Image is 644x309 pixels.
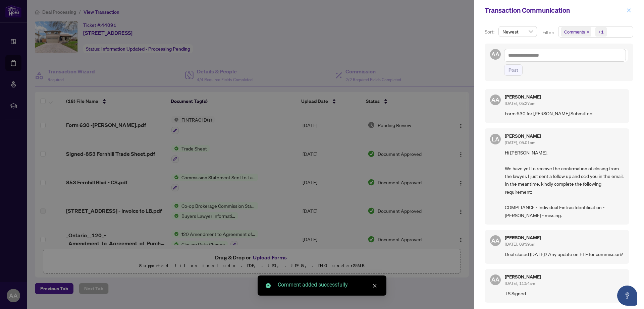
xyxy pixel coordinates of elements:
[505,140,535,145] span: [DATE], 05:01pm
[491,96,499,104] span: AA
[505,281,535,286] span: [DATE], 11:54am
[492,134,499,144] span: LA
[491,275,499,284] span: AA
[502,26,533,37] span: Newest
[586,30,590,34] span: close
[505,110,624,117] span: Form 630 for [PERSON_NAME] Submitted
[505,274,541,279] h5: [PERSON_NAME]
[505,149,624,219] span: Hi [PERSON_NAME], We have yet to receive the confirmation of closing from the lawyer. I just sent...
[561,27,591,37] span: Comments
[505,242,535,247] span: [DATE], 08:39pm
[505,250,624,258] span: Deal closed [DATE]? Any update on ETF for commission?
[504,64,523,76] button: Post
[617,286,637,306] button: Open asap
[485,28,496,36] p: Sort:
[266,283,271,288] span: check-circle
[505,134,541,138] h5: [PERSON_NAME]
[627,8,631,13] span: close
[485,5,625,15] div: Transaction Communication
[278,281,378,289] div: Comment added successfully
[564,28,585,35] span: Comments
[542,29,555,36] p: Filter:
[505,235,541,240] h5: [PERSON_NAME]
[505,95,541,99] h5: [PERSON_NAME]
[491,50,499,59] span: AA
[505,101,535,106] span: [DATE], 05:27pm
[598,28,604,35] div: +1
[505,290,624,297] span: TS Signed
[491,236,499,245] span: AA
[371,282,378,290] a: Close
[372,284,377,288] span: close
